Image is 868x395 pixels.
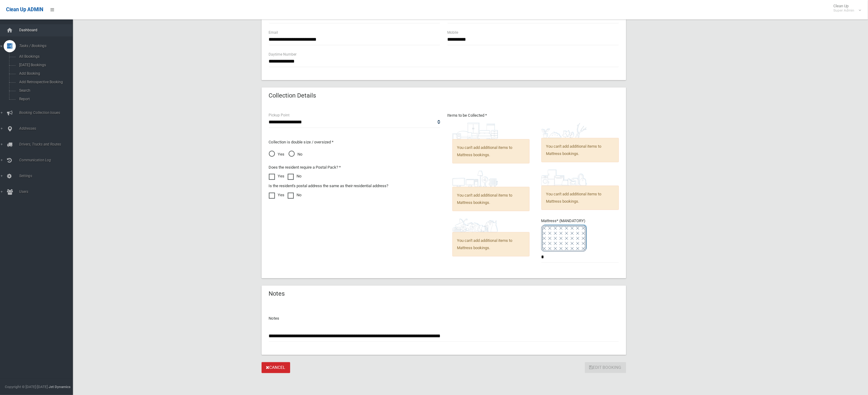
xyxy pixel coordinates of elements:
p: Items to be Collected * [448,112,619,119]
span: You can't add additional items to Mattress bookings. [541,138,619,162]
img: 36c1b0289cb1767239cdd3de9e694f19.png [541,170,587,186]
span: Tasks / Bookings [17,44,80,48]
span: Communication Log [17,158,80,162]
span: Dashboard [17,28,80,32]
span: Clean Up [830,4,860,13]
span: Yes [269,151,285,158]
span: Add Retrospective Booking [17,80,75,84]
img: e7408bece873d2c1783593a074e5cb2f.png [541,225,587,252]
p: Collection is double size / oversized * [269,139,440,146]
span: You can't add additional items to Mattress bookings. [541,186,619,210]
small: Super Admin [833,8,854,13]
label: No [288,191,302,199]
img: 394712a680b73dbc3d2a6a3a7ffe5a07.png [452,171,498,187]
label: No [288,173,302,180]
span: No [289,151,303,158]
header: Notes [262,288,292,300]
label: Does the resident require a Postal Pack? * [269,164,341,171]
span: Add Booking [17,71,75,76]
a: Cancel [262,362,290,373]
span: You can't add additional items to Mattress bookings. [452,187,530,211]
span: Addresses [17,126,80,131]
span: [DATE] Bookings [17,63,75,67]
span: Clean Up ADMIN [6,7,43,12]
span: All Bookings [17,54,75,59]
img: b13cc3517677393f34c0a387616ef184.png [452,218,498,232]
label: Is the resident's postal address the same as their residential address? [269,182,389,190]
span: Copyright © [DATE]-[DATE] [5,385,48,389]
label: Yes [269,191,285,199]
span: Drivers, Trucks and Routes [17,142,80,146]
strong: Jet Dynamics [49,385,70,389]
span: Users [17,190,80,194]
span: Booking Collection Issues [17,111,80,115]
img: 4fd8a5c772b2c999c83690221e5242e0.png [541,123,587,138]
span: Settings [17,174,80,178]
span: You can't add additional items to Mattress bookings. [452,139,530,163]
label: Yes [269,173,285,180]
span: You can't add additional items to Mattress bookings. [452,232,530,256]
img: aa9efdbe659d29b613fca23ba79d85cb.png [452,123,498,139]
p: Notes [269,315,619,322]
span: Mattress* (MANDATORY) [541,218,619,252]
span: Search [17,88,75,93]
span: Report [17,97,75,101]
header: Collection Details [262,90,324,101]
